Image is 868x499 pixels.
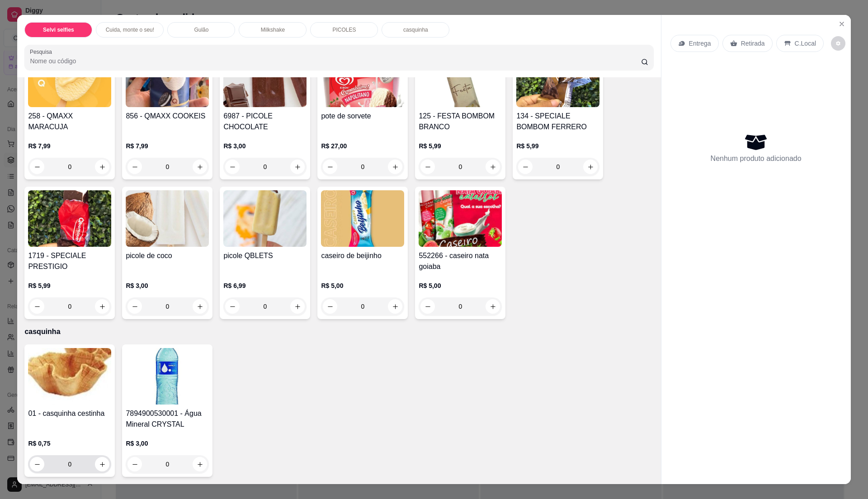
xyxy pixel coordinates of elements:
button: decrease-product-quantity [127,299,142,314]
button: increase-product-quantity [290,299,305,314]
img: product-image [419,190,502,247]
button: decrease-product-quantity [30,299,44,314]
button: decrease-product-quantity [831,36,845,51]
p: R$ 7,99 [28,141,111,151]
img: product-image [126,190,209,247]
p: Milkshake [261,26,285,33]
label: Pesquisa [30,48,55,56]
h4: 552266 - caseiro nata goiaba [419,250,502,272]
img: product-image [28,51,111,107]
button: increase-product-quantity [290,160,305,174]
p: casquinha [24,326,653,337]
button: decrease-product-quantity [30,457,44,471]
p: PICOLES [332,26,356,33]
h4: 125 - FESTA BOMBOM BRANCO [419,111,502,132]
button: decrease-product-quantity [420,299,435,314]
button: decrease-product-quantity [420,160,435,174]
p: Retirada [741,39,765,48]
img: product-image [126,51,209,107]
input: Pesquisa [30,56,641,66]
img: product-image [321,51,404,107]
p: R$ 6,99 [223,281,307,290]
h4: picole QBLETS [223,250,307,261]
img: product-image [223,190,307,247]
button: decrease-product-quantity [225,160,240,174]
p: casquinha [403,26,428,33]
p: R$ 3,00 [126,439,209,448]
h4: 856 - QMAXX COOKEIS [126,111,209,122]
button: increase-product-quantity [486,299,500,314]
h4: 7894900530001 - Água Mineral CRYSTAL [126,408,209,430]
p: Nenhum produto adicionado [711,153,802,164]
img: product-image [28,190,111,247]
p: R$ 0,75 [28,439,111,448]
p: R$ 5,99 [28,281,111,290]
button: increase-product-quantity [193,160,207,174]
button: Close [835,17,849,31]
h4: 6987 - PICOLE CHOCOLATE [223,111,307,132]
button: decrease-product-quantity [225,299,240,314]
img: product-image [419,51,502,107]
h4: 01 - casquinha cestinha [28,408,111,419]
h4: pote de sorvete [321,111,404,122]
p: R$ 5,00 [419,281,502,290]
button: decrease-product-quantity [518,160,533,174]
h4: 258 - QMAXX MARACUJA [28,111,111,132]
img: product-image [223,51,307,107]
button: decrease-product-quantity [127,457,142,471]
h4: picole de coco [126,250,209,261]
button: increase-product-quantity [486,160,500,174]
button: decrease-product-quantity [127,160,142,174]
p: R$ 5,99 [419,141,502,151]
p: R$ 5,00 [321,281,404,290]
p: R$ 5,99 [516,141,599,151]
img: product-image [321,190,404,247]
button: increase-product-quantity [193,457,207,471]
img: product-image [28,348,111,405]
p: C.Local [795,39,816,48]
p: Selvi selfies [43,26,74,33]
img: product-image [126,348,209,405]
button: increase-product-quantity [193,299,207,314]
p: R$ 3,00 [126,281,209,290]
button: increase-product-quantity [95,160,109,174]
p: Cuida, monte o seu! [106,26,154,33]
p: R$ 7,99 [126,141,209,151]
button: increase-product-quantity [95,299,109,314]
img: product-image [516,51,599,107]
p: R$ 27,00 [321,141,404,151]
button: increase-product-quantity [95,457,109,471]
h4: 1719 - SPECIALE PRESTIGIO [28,250,111,272]
p: R$ 3,00 [223,141,307,151]
p: Gulão [194,26,208,33]
button: decrease-product-quantity [30,160,44,174]
p: Entrega [689,39,711,48]
h4: 134 - SPECIALE BOMBOM FERRERO [516,111,599,132]
h4: caseiro de beijinho [321,250,404,261]
button: increase-product-quantity [583,160,598,174]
